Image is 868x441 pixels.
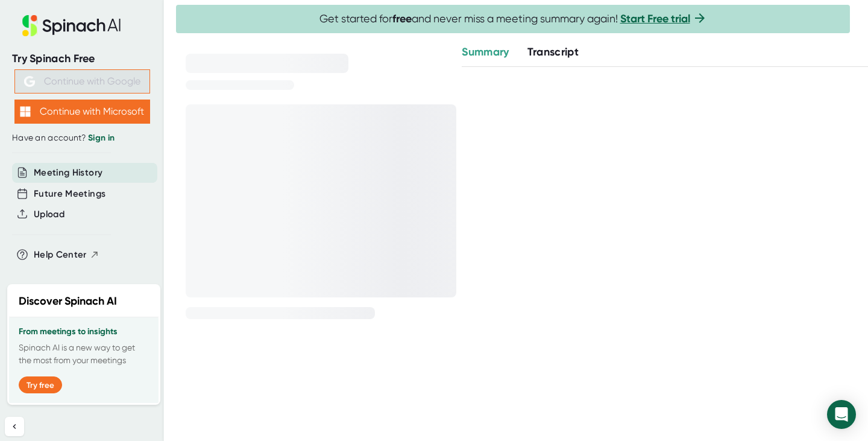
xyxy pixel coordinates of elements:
button: Transcript [527,44,579,60]
div: Have an account? [12,133,152,144]
button: Summary [462,44,509,60]
button: Try free [19,376,62,393]
button: Continue with Microsoft [14,100,150,124]
a: Start Free trial [620,12,690,25]
button: Future Meetings [34,187,105,201]
span: Transcript [527,45,579,59]
button: Help Center [34,248,99,262]
img: Aehbyd4JwY73AAAAAElFTkSuQmCC [24,76,35,87]
p: Spinach AI is a new way to get the most from your meetings [19,341,149,367]
h3: From meetings to insights [19,327,149,337]
button: Continue with Google [14,69,150,94]
h2: Discover Spinach AI [19,293,117,309]
div: Try Spinach Free [12,52,152,66]
div: Open Intercom Messenger [827,400,856,429]
b: free [392,12,412,25]
a: Sign in [88,133,115,143]
span: Help Center [34,248,87,262]
button: Collapse sidebar [5,417,24,436]
button: Upload [34,208,64,221]
span: Summary [462,45,509,59]
span: Get started for and never miss a meeting summary again! [319,12,707,26]
button: Meeting History [34,166,102,180]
